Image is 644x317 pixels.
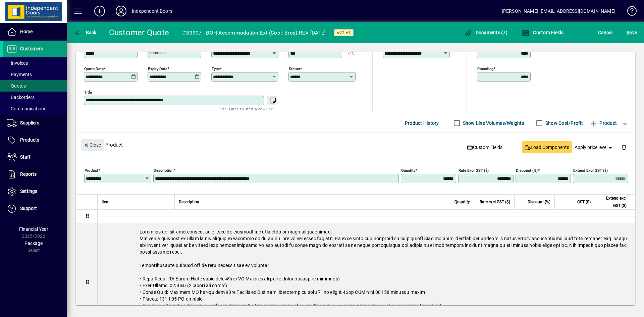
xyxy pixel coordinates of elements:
[110,5,132,17] button: Profile
[3,57,67,69] a: Invoices
[289,66,300,71] mat-label: Status
[20,29,33,34] span: Home
[20,46,43,51] span: Customers
[148,66,167,71] mat-label: Expiry date
[577,198,591,206] span: GST ($)
[85,168,98,172] mat-label: Product
[480,198,510,206] span: Rate excl GST ($)
[7,60,28,66] span: Invoices
[3,80,67,92] a: Quotes
[84,140,101,151] span: Close
[20,206,37,211] span: Support
[72,27,98,39] button: Back
[596,27,614,39] button: Cancel
[401,168,415,172] mat-label: Quantity
[84,66,104,71] mat-label: Quote date
[465,141,505,153] button: Custom Fields
[402,117,442,129] button: Product History
[102,198,110,206] span: Item
[20,120,39,125] span: Suppliers
[544,120,583,126] label: Show Cost/Profit
[599,195,627,209] span: Extend excl GST ($)
[573,168,608,172] mat-label: Extend excl GST ($)
[20,171,37,177] span: Reports
[3,132,67,149] a: Products
[3,103,67,114] a: Communications
[3,183,67,200] a: Settings
[520,27,566,39] button: Custom Fields
[405,118,439,128] span: Product History
[7,106,46,111] span: Communications
[464,30,507,35] span: Documents (7)
[79,142,105,148] app-page-header-button: Close
[7,83,26,89] span: Quotes
[467,144,503,151] span: Custom Fields
[19,226,48,232] span: Financial Year
[586,117,620,129] button: Product
[502,6,615,16] div: [PERSON_NAME] [EMAIL_ADDRESS][DOMAIN_NAME]
[598,27,613,38] span: Cancel
[183,28,326,38] div: #83907 - BOH Accommodation Ext (Cook Bros) REV [DATE]
[575,144,613,151] span: Apply price level
[20,137,39,143] span: Products
[616,139,632,155] button: Delete
[3,92,67,103] a: Backorders
[625,27,639,39] button: Save
[7,95,35,100] span: Backorders
[572,141,616,153] button: Apply price level
[149,50,166,55] mat-label: Reference
[516,168,538,172] mat-label: Discount (%)
[3,149,67,166] a: Staff
[3,23,67,40] a: Home
[477,66,493,71] mat-label: Rounding
[212,66,220,71] mat-label: Type
[337,31,351,35] span: Active
[627,27,637,38] span: ave
[3,166,67,183] a: Reports
[525,144,569,151] span: Load Components
[24,241,43,246] span: Package
[20,189,37,194] span: Settings
[7,72,32,77] span: Payments
[3,115,67,131] a: Suppliers
[132,6,172,16] div: Independent Doors
[3,69,67,80] a: Payments
[84,90,92,94] mat-label: Title
[154,168,173,172] mat-label: Description
[522,30,564,35] span: Custom Fields
[89,5,110,17] button: Add
[622,1,636,23] a: Knowledge Base
[220,105,273,113] mat-hint: Use 'Enter' to start a new line
[109,27,169,38] div: Customer Quote
[179,198,199,206] span: Description
[590,118,617,128] span: Product
[454,198,470,206] span: Quantity
[522,141,572,153] button: Load Components
[528,198,550,206] span: Discount (%)
[627,30,629,35] span: S
[459,168,489,172] mat-label: Rate excl GST ($)
[74,30,97,35] span: Back
[67,27,104,39] app-page-header-button: Back
[3,200,67,217] a: Support
[616,144,632,150] app-page-header-button: Delete
[462,120,524,126] label: Show Line Volumes/Weights
[462,27,509,39] button: Documents (7)
[20,154,31,160] span: Staff
[81,139,104,151] button: Close
[76,133,635,157] div: Product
